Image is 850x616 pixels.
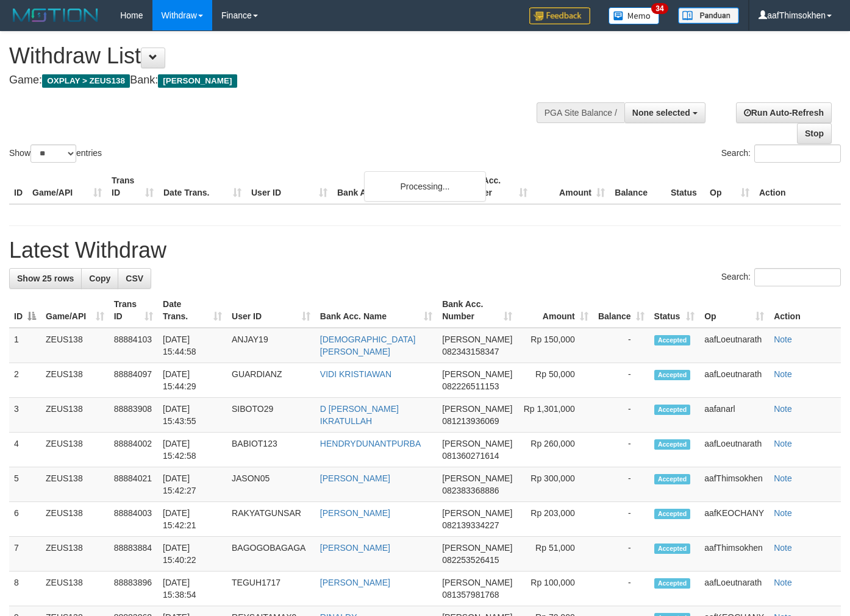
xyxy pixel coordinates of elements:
[774,335,792,344] a: Note
[9,268,82,289] a: Show 25 rows
[699,328,769,363] td: aafLoeutnarath
[41,502,109,537] td: ZEUS138
[442,590,499,600] span: Copy 081357981768 to clipboard
[109,467,158,502] td: 88884021
[455,169,532,204] th: Bank Acc. Number
[9,169,27,204] th: ID
[769,293,841,328] th: Action
[593,467,649,502] td: -
[227,328,315,363] td: ANJAY19
[9,502,41,537] td: 6
[227,433,315,467] td: BABIOT123
[517,433,593,467] td: Rp 260,000
[593,502,649,537] td: -
[158,328,227,363] td: [DATE] 15:44:58
[109,502,158,537] td: 88884003
[517,467,593,502] td: Rp 300,000
[27,169,107,204] th: Game/API
[41,293,109,328] th: Game/API: activate to sort column ascending
[593,293,649,328] th: Balance: activate to sort column ascending
[109,363,158,398] td: 88884097
[109,537,158,572] td: 88883884
[517,398,593,433] td: Rp 1,301,000
[699,502,769,537] td: aafKEOCHANY
[158,363,227,398] td: [DATE] 15:44:29
[320,404,399,426] a: D [PERSON_NAME] IKRATULLAH
[227,572,315,606] td: TEGUH1717
[442,451,499,461] span: Copy 081360271614 to clipboard
[227,398,315,433] td: SIBOTO29
[320,369,391,379] a: VIDI KRISTIAWAN
[774,404,792,414] a: Note
[158,293,227,328] th: Date Trans.: activate to sort column ascending
[754,144,841,163] input: Search:
[442,486,499,495] span: Copy 082383368886 to clipboard
[118,268,151,289] a: CSV
[41,328,109,363] td: ZEUS138
[41,433,109,467] td: ZEUS138
[593,398,649,433] td: -
[774,369,792,379] a: Note
[89,274,110,283] span: Copy
[227,467,315,502] td: JASON05
[593,328,649,363] td: -
[442,439,512,448] span: [PERSON_NAME]
[517,537,593,572] td: Rp 51,000
[81,268,118,289] a: Copy
[158,537,227,572] td: [DATE] 15:40:22
[41,398,109,433] td: ZEUS138
[126,274,143,283] span: CSV
[227,363,315,398] td: GUARDIANZ
[754,268,841,286] input: Search:
[666,169,705,204] th: Status
[797,123,832,144] a: Stop
[320,335,416,356] a: [DEMOGRAPHIC_DATA][PERSON_NAME]
[41,467,109,502] td: ZEUS138
[442,520,499,530] span: Copy 082139334227 to clipboard
[721,144,841,163] label: Search:
[736,102,832,123] a: Run Auto-Refresh
[721,268,841,286] label: Search:
[9,144,102,163] label: Show entries
[9,572,41,606] td: 8
[109,328,158,363] td: 88884103
[609,7,660,24] img: Button%20Memo.svg
[227,293,315,328] th: User ID: activate to sort column ascending
[442,381,499,391] span: Copy 082226511153 to clipboard
[42,74,130,88] span: OXPLAY > ZEUS138
[41,537,109,572] td: ZEUS138
[109,572,158,606] td: 88883896
[699,537,769,572] td: aafThimsokhen
[442,404,512,414] span: [PERSON_NAME]
[9,74,554,87] h4: Game: Bank:
[442,578,512,587] span: [PERSON_NAME]
[442,335,512,344] span: [PERSON_NAME]
[30,144,76,163] select: Showentries
[9,238,841,263] h1: Latest Withdraw
[442,369,512,379] span: [PERSON_NAME]
[593,433,649,467] td: -
[654,405,691,415] span: Accepted
[9,328,41,363] td: 1
[437,293,517,328] th: Bank Acc. Number: activate to sort column ascending
[320,473,390,483] a: [PERSON_NAME]
[442,543,512,553] span: [PERSON_NAME]
[364,171,486,202] div: Processing...
[705,169,754,204] th: Op
[320,508,390,518] a: [PERSON_NAME]
[227,502,315,537] td: RAKYATGUNSAR
[320,543,390,553] a: [PERSON_NAME]
[610,169,666,204] th: Balance
[442,416,499,426] span: Copy 081213936069 to clipboard
[107,169,159,204] th: Trans ID
[109,433,158,467] td: 88884002
[754,169,841,204] th: Action
[9,398,41,433] td: 3
[442,473,512,483] span: [PERSON_NAME]
[332,169,455,204] th: Bank Acc. Name
[654,509,691,519] span: Accepted
[517,328,593,363] td: Rp 150,000
[315,293,437,328] th: Bank Acc. Name: activate to sort column ascending
[9,467,41,502] td: 5
[654,335,691,345] span: Accepted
